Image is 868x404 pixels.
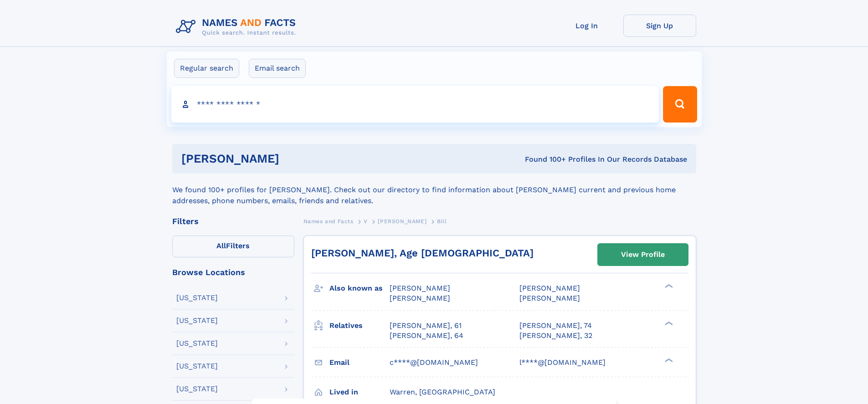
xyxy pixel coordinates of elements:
[172,268,294,276] div: Browse Locations
[329,281,390,296] h3: Also known as
[172,174,696,206] div: We found 100+ profiles for [PERSON_NAME]. Check out our directory to find information about [PERS...
[329,318,390,333] h3: Relatives
[329,384,390,400] h3: Lived in
[598,244,688,266] a: View Profile
[364,215,368,227] a: V
[663,86,697,123] button: Search Button
[621,244,665,265] div: View Profile
[623,15,696,37] a: Sign Up
[249,59,306,78] label: Email search
[519,284,580,292] span: [PERSON_NAME]
[174,59,239,78] label: Regular search
[519,294,580,302] span: [PERSON_NAME]
[176,363,218,370] div: [US_STATE]
[172,235,294,257] label: Filters
[437,218,447,225] span: Bill
[176,317,218,324] div: [US_STATE]
[390,388,495,396] span: Warren, [GEOGRAPHIC_DATA]
[550,15,623,37] a: Log In
[303,215,354,227] a: Names and Facts
[519,331,592,341] a: [PERSON_NAME], 32
[216,241,226,250] span: All
[378,215,426,227] a: [PERSON_NAME]
[519,321,592,331] a: [PERSON_NAME], 74
[176,294,218,302] div: [US_STATE]
[311,247,534,259] a: [PERSON_NAME], Age [DEMOGRAPHIC_DATA]
[390,294,450,302] span: [PERSON_NAME]
[329,355,390,370] h3: Email
[176,385,218,393] div: [US_STATE]
[172,15,303,39] img: Logo Names and Facts
[663,320,673,326] div: ❯
[663,283,673,289] div: ❯
[176,340,218,347] div: [US_STATE]
[402,154,687,164] div: Found 100+ Profiles In Our Records Database
[171,86,659,123] input: search input
[172,217,294,225] div: Filters
[378,218,426,225] span: [PERSON_NAME]
[663,357,673,363] div: ❯
[181,153,402,164] h1: [PERSON_NAME]
[390,284,450,292] span: [PERSON_NAME]
[364,218,368,225] span: V
[390,321,462,331] a: [PERSON_NAME], 61
[390,331,463,341] a: [PERSON_NAME], 64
